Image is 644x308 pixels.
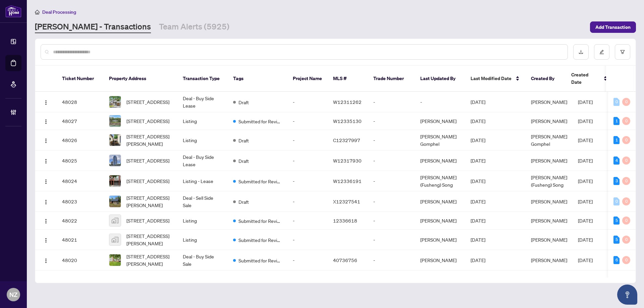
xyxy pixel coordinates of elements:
td: Listing [177,212,228,230]
td: - [368,230,415,250]
td: 48027 [57,112,104,130]
span: Submitted for Review [238,217,282,225]
span: [STREET_ADDRESS][PERSON_NAME] [126,253,172,267]
div: 4 [613,157,620,165]
span: [DATE] [578,257,593,263]
div: 0 [622,98,630,106]
td: [PERSON_NAME] [415,150,465,171]
img: thumbnail-img [109,196,121,207]
span: W12336191 [333,178,362,184]
span: X12327541 [333,198,360,204]
span: [DATE] [578,237,593,243]
span: [PERSON_NAME] [531,237,567,243]
button: Logo [41,155,51,166]
td: - [287,171,328,191]
a: [PERSON_NAME] - Transactions [35,21,151,33]
img: logo [5,5,21,17]
div: 0 [622,177,630,185]
td: - [287,191,328,212]
button: Logo [41,176,51,186]
div: 0 [622,256,630,264]
div: 1 [613,117,620,125]
span: Last Modified Date [471,75,512,82]
span: [STREET_ADDRESS] [126,157,169,164]
div: 0 [622,236,630,244]
a: Team Alerts (5925) [159,21,229,33]
button: Logo [41,97,51,107]
th: Transaction Type [177,66,228,92]
td: Deal - Buy Side Sale [177,250,228,270]
span: home [35,10,40,14]
span: download [579,50,583,54]
span: [DATE] [471,218,485,224]
td: [PERSON_NAME] [415,112,465,130]
td: - [368,250,415,270]
div: 0 [622,136,630,144]
td: [PERSON_NAME] [415,212,465,230]
img: thumbnail-img [109,96,121,108]
span: [DATE] [578,218,593,224]
td: 48022 [57,212,104,230]
span: [STREET_ADDRESS][PERSON_NAME] [126,133,172,147]
img: Logo [43,119,49,124]
td: 48026 [57,130,104,150]
img: Logo [43,199,49,205]
button: Logo [41,255,51,265]
td: Listing - Lease [177,171,228,191]
div: 5 [613,236,620,244]
td: Listing [177,112,228,130]
span: Deal Processing [42,9,76,15]
span: [PERSON_NAME] [531,158,567,164]
td: 48025 [57,150,104,171]
button: Logo [41,135,51,145]
span: Submitted for Review [238,236,282,244]
img: Logo [43,238,49,243]
td: - [368,150,415,171]
th: MLS # [328,66,368,92]
th: Created By [526,66,566,92]
button: Logo [41,215,51,226]
img: Logo [43,258,49,263]
img: thumbnail-img [109,175,121,187]
th: Project Name [287,66,328,92]
td: [PERSON_NAME] [415,191,465,212]
span: [DATE] [471,198,485,204]
div: 3 [613,177,620,185]
img: Logo [43,179,49,184]
span: [DATE] [471,178,485,184]
span: Add Transaction [595,22,631,33]
td: - [287,130,328,150]
span: [DATE] [471,237,485,243]
div: 6 [613,256,620,264]
td: [PERSON_NAME] [415,230,465,250]
span: Submitted for Review [238,118,282,125]
td: - [368,171,415,191]
td: Deal - Buy Side Lease [177,150,228,171]
td: Listing [177,130,228,150]
img: thumbnail-img [109,155,121,166]
button: Open asap [617,285,637,305]
button: filter [615,44,630,60]
span: W12311262 [333,99,362,105]
td: - [368,191,415,212]
img: Logo [43,138,49,143]
td: Deal - Buy Side Lease [177,92,228,112]
th: Trade Number [368,66,415,92]
td: - [287,92,328,112]
img: thumbnail-img [109,115,121,127]
td: 48020 [57,250,104,270]
td: - [287,150,328,171]
th: Created Date [566,66,613,92]
td: - [415,92,465,112]
span: [PERSON_NAME] [531,257,567,263]
button: Logo [41,234,51,245]
td: 48021 [57,230,104,250]
td: - [287,112,328,130]
span: [DATE] [471,158,485,164]
td: - [287,230,328,250]
span: [STREET_ADDRESS] [126,217,169,224]
span: [DATE] [578,178,593,184]
img: thumbnail-img [109,234,121,245]
div: 0 [622,117,630,125]
td: - [287,250,328,270]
